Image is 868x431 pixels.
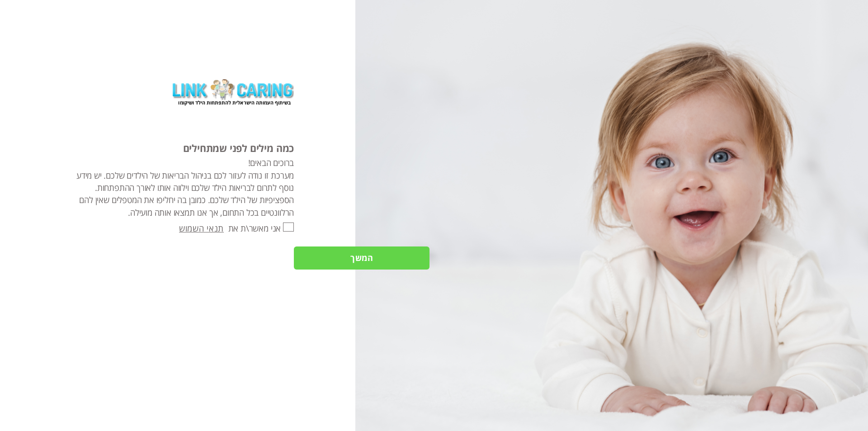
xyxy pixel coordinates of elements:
input: המשך [294,246,429,270]
font: ברוכים הבאים! [248,157,294,168]
font: מערכת זו נודה לעזור לכם בניהול הבריאות של הילדים שלכם. יש מידע נוסף לתרום לבריאות הילד שלכם וילוו... [76,170,294,218]
font: כמה מילים לפני שמתחילים [183,142,294,155]
font: בשיתוף העמותה הישראלית להתפתחות הילד ושיקומו [178,99,291,106]
font: תנאי השמוש [179,223,224,234]
font: אני מאשר\ת את [228,223,281,234]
